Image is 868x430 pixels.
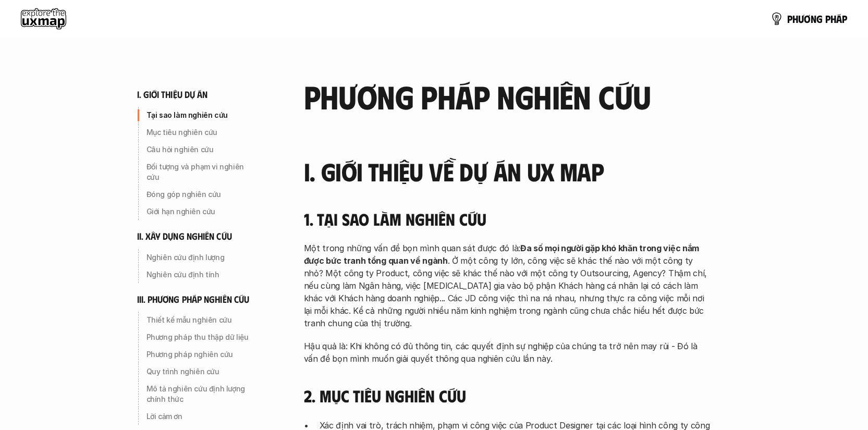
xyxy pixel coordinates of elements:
span: h [792,13,798,24]
a: Câu hỏi nghiên cứu [137,141,262,158]
a: Tại sao làm nghiên cứu [137,107,262,124]
a: phươngpháp [771,8,847,29]
span: n [811,13,816,24]
a: Lời cảm ơn [137,408,262,425]
a: Đối tượng và phạm vi nghiên cứu [137,158,262,186]
a: Nghiên cứu định lượng [137,249,262,266]
p: Tại sao làm nghiên cứu [146,110,258,120]
span: h [830,13,836,24]
h3: I. Giới thiệu về dự án UX Map [304,158,711,186]
h4: 1. Tại sao làm nghiên cứu [304,209,711,229]
p: Phương pháp thu thập dữ liệu [146,332,258,342]
p: Nghiên cứu định lượng [146,252,258,263]
h6: i. giới thiệu dự án [137,89,208,101]
p: Câu hỏi nghiên cứu [146,144,258,155]
span: p [825,13,830,24]
span: g [816,13,823,24]
span: p [842,13,847,24]
a: Mô tả nghiên cứu định lượng chính thức [137,380,262,408]
p: Phương pháp nghiên cứu [146,349,258,360]
p: Đối tượng và phạm vi nghiên cứu [146,162,258,182]
span: ư [798,13,804,24]
p: Đóng góp nghiên cứu [146,189,258,200]
a: Mục tiêu nghiên cứu [137,124,262,141]
a: Nghiên cứu định tính [137,266,262,283]
p: Một trong những vấn đề bọn mình quan sát được đó là: . Ở một công ty lớn, công việc sẽ khác thế n... [304,242,711,329]
a: Phương pháp nghiên cứu [137,346,262,363]
h4: 2. Mục tiêu nghiên cứu [304,386,711,406]
p: Thiết kế mẫu nghiên cứu [146,315,258,325]
p: Nghiên cứu định tính [146,269,258,280]
p: Mô tả nghiên cứu định lượng chính thức [146,384,258,404]
a: Phương pháp thu thập dữ liệu [137,329,262,346]
a: Giới hạn nghiên cứu [137,203,262,220]
p: Giới hạn nghiên cứu [146,206,258,217]
a: Đóng góp nghiên cứu [137,186,262,203]
span: á [836,13,842,24]
h6: ii. xây dựng nghiên cứu [137,230,232,242]
span: p [787,13,792,24]
p: Quy trình nghiên cứu [146,366,258,377]
p: Lời cảm ơn [146,411,258,422]
a: Thiết kế mẫu nghiên cứu [137,312,262,328]
h2: phương pháp nghiên cứu [304,78,711,114]
h6: iii. phương pháp nghiên cứu [137,293,250,305]
a: Quy trình nghiên cứu [137,363,262,380]
span: ơ [804,13,811,24]
p: Hậu quả là: Khi không có đủ thông tin, các quyết định sự nghiệp của chúng ta trở nên may rủi - Đó... [304,340,711,365]
p: Mục tiêu nghiên cứu [146,127,258,138]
